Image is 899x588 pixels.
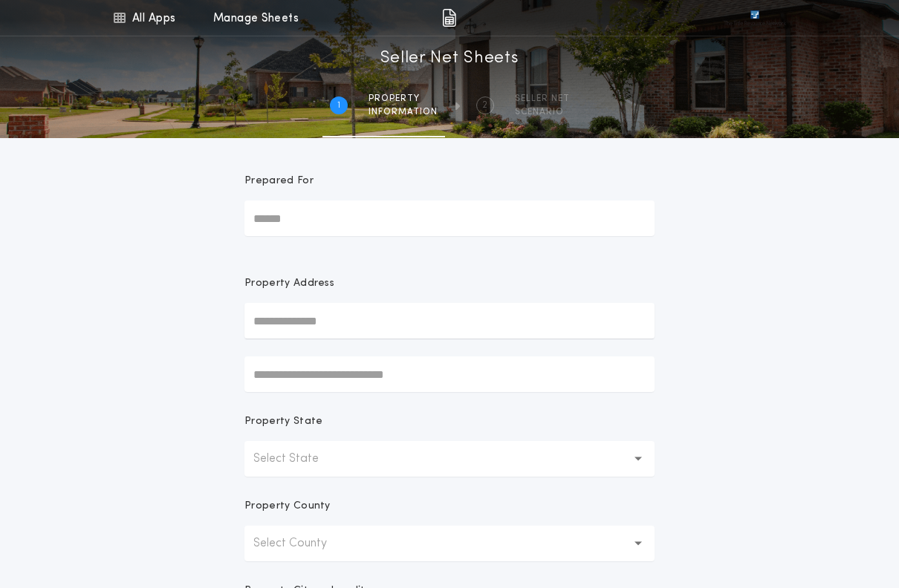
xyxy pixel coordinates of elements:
p: Select County [253,535,351,552]
img: vs-icon [724,10,786,25]
button: Select State [244,441,655,477]
span: SCENARIO [515,106,570,118]
p: Property Address [244,276,655,291]
span: Property [369,93,438,105]
p: Property County [244,499,331,514]
input: Prepared For [244,200,655,236]
h2: 1 [337,99,340,111]
button: Select County [244,526,655,561]
h2: 2 [482,99,487,111]
img: img [442,9,456,27]
h1: Seller Net Sheets [380,47,519,71]
span: information [369,106,438,118]
span: SELLER NET [515,93,570,105]
p: Prepared For [244,174,314,189]
p: Select State [253,450,343,468]
p: Property State [244,414,322,429]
